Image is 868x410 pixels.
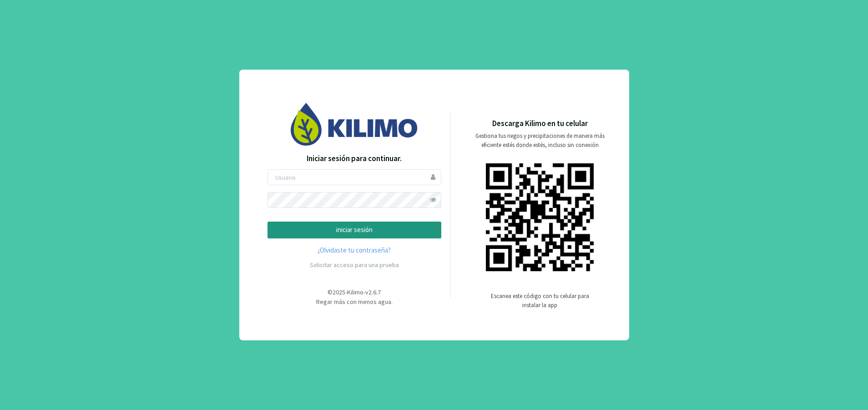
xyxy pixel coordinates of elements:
[486,163,594,271] img: qr code
[492,118,588,130] p: Descarga Kilimo en tu celular
[363,288,365,296] span: -
[470,132,610,150] p: Gestiona tus riegos y precipitaciones de manera más eficiente estés donde estés, incluso sin cone...
[328,288,333,296] span: ©
[316,298,393,306] span: Regar más con menos agua.
[345,288,347,296] span: -
[333,288,345,296] span: 2025
[275,225,434,235] p: iniciar sesión
[267,153,441,165] p: Iniciar sesión para continuar.
[267,169,441,185] input: Usuario
[267,245,441,256] a: ¿Olvidaste tu contraseña?
[291,103,418,145] img: Image
[347,288,363,296] span: Kilimo
[310,261,399,269] a: Solicitar acceso para una prueba
[267,222,441,238] button: iniciar sesión
[365,288,381,296] span: v2.6.7
[490,292,590,310] p: Escanea este código con tu celular para instalar la app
